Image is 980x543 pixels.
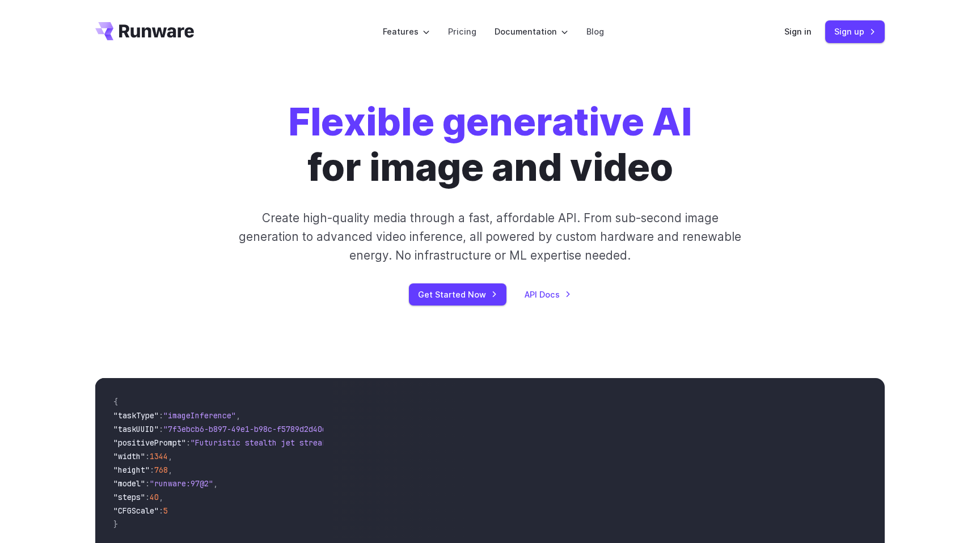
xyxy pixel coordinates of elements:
[525,288,571,301] a: API Docs
[159,506,163,516] span: :
[383,25,430,38] label: Features
[159,492,163,502] span: ,
[145,478,150,489] span: :
[113,410,159,421] span: "taskType"
[238,209,743,265] p: Create high-quality media through a fast, affordable API. From sub-second image generation to adv...
[113,438,186,448] span: "positivePrompt"
[213,478,218,489] span: ,
[95,22,194,40] a: Go to /
[113,519,118,529] span: }
[113,492,145,502] span: "steps"
[163,506,168,516] span: 5
[168,465,172,475] span: ,
[150,451,168,461] span: 1344
[191,438,603,448] span: "Futuristic stealth jet streaking through a neon-lit cityscape with glowing purple exhaust"
[150,478,213,489] span: "runware:97@2"
[288,100,692,190] h1: for image and video
[163,424,336,434] span: "7f3ebcb6-b897-49e1-b98c-f5789d2d40d7"
[168,451,172,461] span: ,
[495,25,568,38] label: Documentation
[113,478,145,489] span: "model"
[448,25,476,38] a: Pricing
[409,283,506,306] a: Get Started Now
[784,25,812,38] a: Sign in
[288,99,692,145] strong: Flexible generative AI
[159,410,163,421] span: :
[145,451,150,461] span: :
[113,424,159,434] span: "taskUUID"
[150,465,154,475] span: :
[113,465,150,475] span: "height"
[113,397,118,407] span: {
[154,465,168,475] span: 768
[150,492,159,502] span: 40
[586,25,604,38] a: Blog
[113,506,159,516] span: "CFGScale"
[186,438,191,448] span: :
[236,410,240,421] span: ,
[159,424,163,434] span: :
[113,451,145,461] span: "width"
[163,410,236,421] span: "imageInference"
[825,20,885,43] a: Sign up
[145,492,150,502] span: :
